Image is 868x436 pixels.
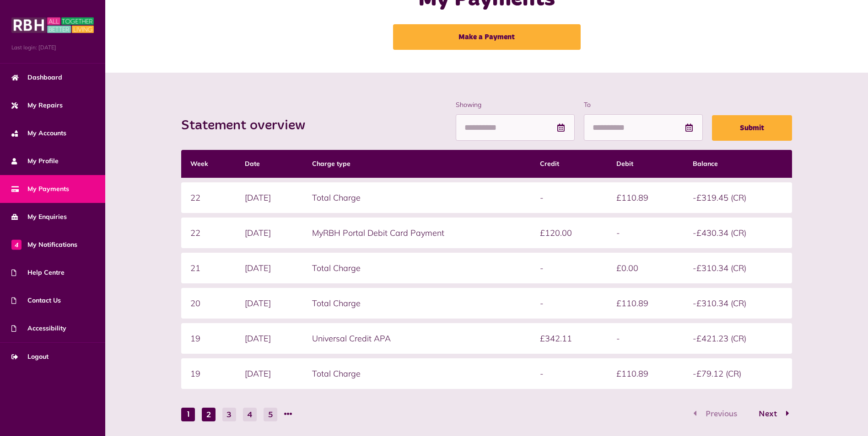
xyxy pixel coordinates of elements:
[303,323,531,354] td: Universal Credit APA
[607,323,684,354] td: -
[236,323,303,354] td: [DATE]
[607,253,684,283] td: £0.00
[236,218,303,248] td: [DATE]
[11,16,94,34] img: MyRBH
[202,408,216,421] button: Go to page 2
[303,182,531,213] td: Total Charge
[11,239,22,250] span: 4
[11,43,94,52] span: Last login: [DATE]
[181,218,236,248] td: 22
[11,73,62,82] span: Dashboard
[11,324,66,333] span: Accessibility
[181,182,236,213] td: 22
[236,288,303,319] td: [DATE]
[531,323,607,354] td: £342.11
[684,323,793,354] td: -£421.23 (CR)
[303,253,531,283] td: Total Charge
[684,150,793,178] th: Balance
[684,288,793,319] td: -£310.34 (CR)
[11,128,66,138] span: My Accounts
[236,182,303,213] td: [DATE]
[11,296,61,305] span: Contact Us
[752,410,784,418] span: Next
[531,150,607,178] th: Credit
[303,218,531,248] td: MyRBH Portal Debit Card Payment
[236,150,303,178] th: Date
[222,408,236,421] button: Go to page 3
[181,288,236,319] td: 20
[607,288,684,319] td: £110.89
[607,182,684,213] td: £110.89
[236,253,303,283] td: [DATE]
[181,150,236,178] th: Week
[531,253,607,283] td: -
[712,115,792,141] button: Submit
[584,100,703,110] label: To
[684,182,793,213] td: -£319.45 (CR)
[531,288,607,319] td: -
[607,358,684,389] td: £110.89
[11,156,59,166] span: My Profile
[531,182,607,213] td: -
[181,323,236,354] td: 19
[749,408,792,421] button: Go to page 2
[303,150,531,178] th: Charge type
[607,150,684,178] th: Debit
[607,218,684,248] td: -
[181,358,236,389] td: 19
[236,358,303,389] td: [DATE]
[303,358,531,389] td: Total Charge
[11,101,63,110] span: My Repairs
[11,184,69,194] span: My Payments
[456,100,575,110] label: Showing
[11,352,49,362] span: Logout
[684,358,793,389] td: -£79.12 (CR)
[684,218,793,248] td: -£430.34 (CR)
[181,253,236,283] td: 21
[684,253,793,283] td: -£310.34 (CR)
[264,408,277,421] button: Go to page 5
[393,24,581,50] a: Make a Payment
[11,212,67,222] span: My Enquiries
[181,117,314,134] h2: Statement overview
[243,408,257,421] button: Go to page 4
[11,240,77,250] span: My Notifications
[11,268,65,277] span: Help Centre
[531,218,607,248] td: £120.00
[303,288,531,319] td: Total Charge
[531,358,607,389] td: -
